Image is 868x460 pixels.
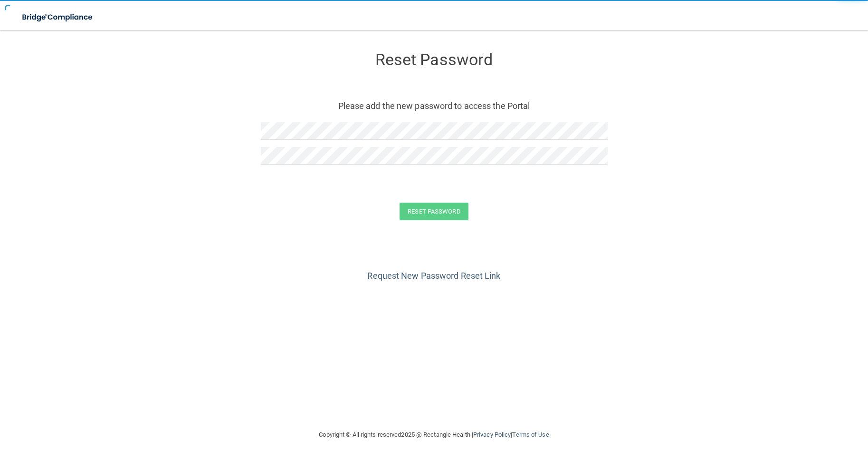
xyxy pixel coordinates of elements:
[367,271,500,281] a: Request New Password Reset Link
[261,420,608,450] div: Copyright © All rights reserved 2025 @ Rectangle Health | |
[512,431,549,438] a: Terms of Use
[14,8,102,27] img: bridge_compliance_login_screen.278c3ca4.svg
[268,98,601,114] p: Please add the new password to access the Portal
[473,431,511,438] a: Privacy Policy
[400,203,468,220] button: Reset Password
[261,51,608,69] h3: Reset Password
